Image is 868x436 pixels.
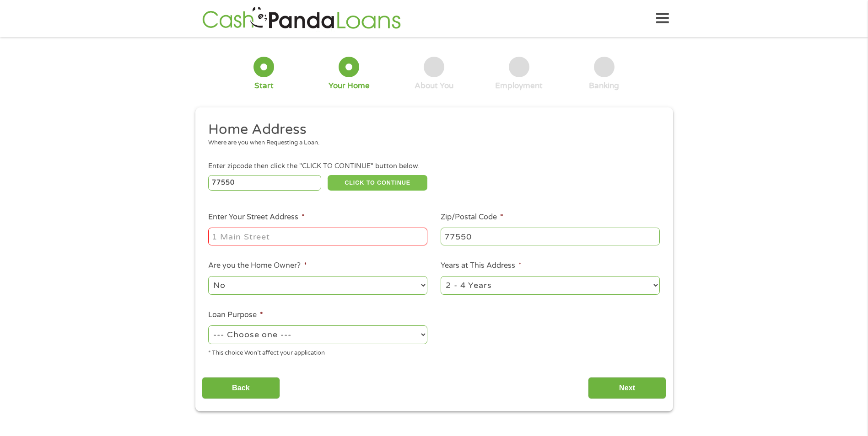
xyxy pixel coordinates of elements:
[208,310,263,320] label: Loan Purpose
[208,228,427,245] input: 1 Main Street
[589,81,619,91] div: Banking
[208,175,321,191] input: Enter Zipcode (e.g 01510)
[495,81,543,91] div: Employment
[208,161,659,171] div: Enter zipcode then click the "CLICK TO CONTINUE" button below.
[208,346,427,358] div: * This choice Won’t affect your application
[208,121,653,139] h2: Home Address
[202,377,280,399] input: Back
[199,5,404,32] img: GetLoanNow Logo
[441,261,522,271] label: Years at This Address
[328,175,427,191] button: CLICK TO CONTINUE
[208,213,305,222] label: Enter Your Street Address
[208,261,307,271] label: Are you the Home Owner?
[329,81,370,91] div: Your Home
[588,377,666,399] input: Next
[208,138,653,148] div: Where are you when Requesting a Loan.
[254,81,274,91] div: Start
[441,213,503,222] label: Zip/Postal Code
[415,81,453,91] div: About You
